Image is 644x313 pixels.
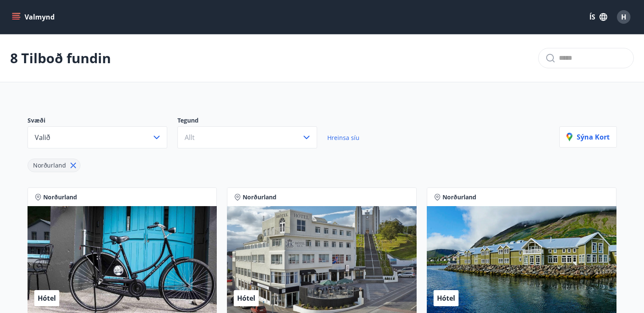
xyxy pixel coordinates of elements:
[585,9,612,25] button: ÍS
[237,293,255,303] span: Hótel
[327,134,359,142] span: Hreinsa síu
[35,133,50,142] span: Valið
[614,7,634,27] button: H
[567,132,610,142] p: Sýna kort
[437,293,455,303] span: Hótel
[28,126,167,148] button: Valið
[177,116,327,126] p: Tegund
[177,126,317,148] button: Allt
[43,193,77,201] span: Norðurland
[559,126,617,148] button: Sýna kort
[185,133,195,142] span: Allt
[243,193,276,201] span: Norðurland
[28,159,80,172] div: Norðurland
[621,12,626,22] span: H
[28,116,177,126] p: Svæði
[10,49,111,67] p: 8 Tilboð fundin
[10,9,58,25] button: menu
[442,193,476,201] span: Norðurland
[33,161,66,169] span: Norðurland
[38,293,56,303] span: Hótel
